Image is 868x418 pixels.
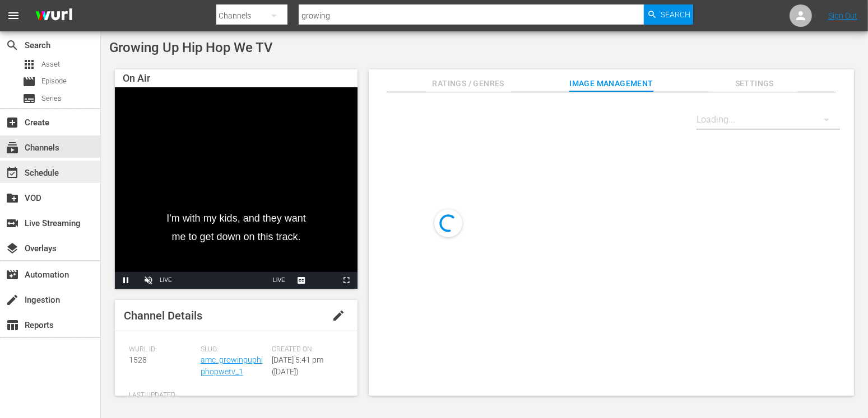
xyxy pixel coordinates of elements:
button: Pause [115,272,137,289]
span: Slug: [201,345,267,354]
span: VOD [6,191,19,205]
span: Search [661,4,690,25]
span: Ingestion [6,293,19,307]
span: On Air [123,72,150,84]
span: Image Management [569,77,653,91]
span: Asset [41,59,60,70]
span: Create [6,116,19,129]
span: Overlays [6,242,19,255]
span: Schedule [6,166,19,180]
button: Captions [290,272,313,289]
button: Seek to live, currently playing live [268,272,290,289]
div: Video Player [115,87,358,289]
span: Created On: [272,345,338,354]
button: Fullscreen [335,272,358,289]
span: Wurl ID: [129,345,195,354]
span: Growing Up Hip Hop We TV [109,40,273,55]
span: Channels [6,141,19,154]
span: Reports [6,318,19,332]
img: ans4CAIJ8jUAAAAAAAAAAAAAAAAAAAAAAAAgQb4GAAAAAAAAAAAAAAAAAAAAAAAAJMjXAAAAAAAAAAAAAAAAAAAAAAAAgAT5G... [27,3,81,29]
span: Asset [22,58,36,71]
span: Episode [41,76,67,87]
button: Unmute [137,272,160,289]
span: LIVE [273,277,285,283]
span: Search [6,39,19,52]
span: Automation [6,268,19,281]
span: Episode [22,75,36,88]
button: Picture-in-Picture [313,272,335,289]
span: 1528 [129,355,147,364]
div: LIVE [160,272,172,289]
span: [DATE] 5:41 pm ([DATE]) [272,355,323,376]
span: Series [22,92,36,105]
button: Search [644,4,693,25]
span: Series [41,93,62,104]
a: Sign Out [828,11,857,20]
span: Channel Details [124,309,202,322]
span: Last Updated: [129,391,195,400]
span: Settings [712,77,796,91]
span: Ratings / Genres [426,77,510,91]
span: Live Streaming [6,217,19,230]
span: menu [7,9,20,22]
a: amc_growinguphiphopwetv_1 [201,355,263,376]
button: edit [325,302,352,329]
span: edit [332,309,345,322]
